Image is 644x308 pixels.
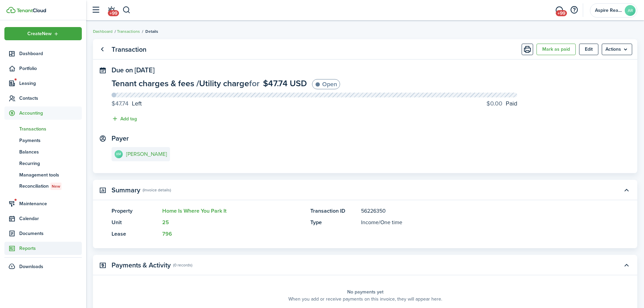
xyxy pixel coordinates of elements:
span: Portfolio [19,65,82,72]
progress-caption-label-value: $0.00 [486,99,502,108]
span: Management tools [19,171,82,179]
span: New [52,183,60,189]
button: Open menu [602,44,632,55]
panel-main-subtitle: (0 records) [173,262,192,268]
span: Recurring [19,160,82,167]
a: Dashboard [4,47,82,60]
img: TenantCloud [6,7,16,13]
button: Toggle accordion [621,259,632,271]
a: Transactions [4,123,82,135]
span: Tenant charges & fees / Utility charge [112,77,249,90]
a: Reports [4,242,82,255]
button: Edit [579,44,598,55]
span: Payments [19,137,82,144]
e-details-info-title: [PERSON_NAME] [126,151,167,157]
a: ReconciliationNew [4,181,82,192]
a: 796 [162,230,172,238]
span: +99 [108,10,119,16]
a: Dashboard [93,28,113,34]
span: for [249,77,260,90]
panel-main-subtitle: (Invoice details) [143,187,171,193]
progress-caption-label-value: $47.74 [112,99,128,108]
panel-main-title: Property [112,207,159,215]
button: Add tag [112,115,137,123]
progress-caption-label: Paid [486,99,517,108]
panel-main-description: 56226350 [361,207,598,215]
panel-main-title: Summary [112,186,140,194]
span: Maintenance [19,200,82,207]
span: Details [145,28,158,34]
a: Management tools [4,169,82,181]
img: TenantCloud [17,8,46,13]
span: Balances [19,148,82,156]
span: $47.74 USD [263,77,307,90]
span: Contacts [19,95,82,102]
a: Messaging [553,2,566,19]
span: Aspire Realty [595,8,622,13]
a: Payments [4,135,82,146]
a: Balances [4,146,82,158]
panel-main-title: Payer [112,135,129,142]
a: Go back [96,44,108,55]
button: Open resource center [568,4,580,16]
span: One time [380,218,402,226]
panel-main-body: Toggle accordion [93,207,637,248]
button: Open menu [4,27,82,40]
avatar-text: AR [625,5,636,16]
button: Search [122,4,131,16]
span: Dashboard [19,50,82,57]
span: Income [361,218,379,226]
panel-main-placeholder-description: When you add or receive payments on this invoice, they will appear here. [288,295,442,303]
span: Reconciliation [19,183,82,190]
button: Open sidebar [89,4,102,17]
button: Toggle accordion [621,184,632,196]
status: Open [312,79,340,89]
panel-main-title: Transaction [112,46,146,53]
panel-main-placeholder-title: No payments yet [347,288,383,295]
span: Transactions [19,125,82,133]
a: Transactions [117,28,140,34]
span: Create New [27,31,52,36]
a: Recurring [4,158,82,169]
span: Calendar [19,215,82,222]
panel-main-description: / [361,218,598,227]
menu-btn: Actions [602,44,632,55]
a: Notifications [105,2,118,19]
panel-main-title: Type [310,218,358,227]
span: Reports [19,245,82,252]
span: Accounting [19,110,82,117]
avatar-text: KM [115,150,123,158]
span: Leasing [19,80,82,87]
a: 25 [162,218,169,226]
panel-main-title: Payments & Activity [112,261,171,269]
panel-main-title: Lease [112,230,159,238]
span: Downloads [19,263,43,270]
panel-main-title: Transaction ID [310,207,358,215]
progress-caption-label: Left [112,99,142,108]
button: Mark as paid [536,44,576,55]
span: +99 [556,10,567,16]
panel-main-title: Unit [112,218,159,227]
a: KM[PERSON_NAME] [112,147,170,161]
button: Print [522,44,533,55]
a: Home Is Where You Park It [162,207,226,215]
span: Due on [DATE] [112,65,154,75]
span: Documents [19,230,82,237]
